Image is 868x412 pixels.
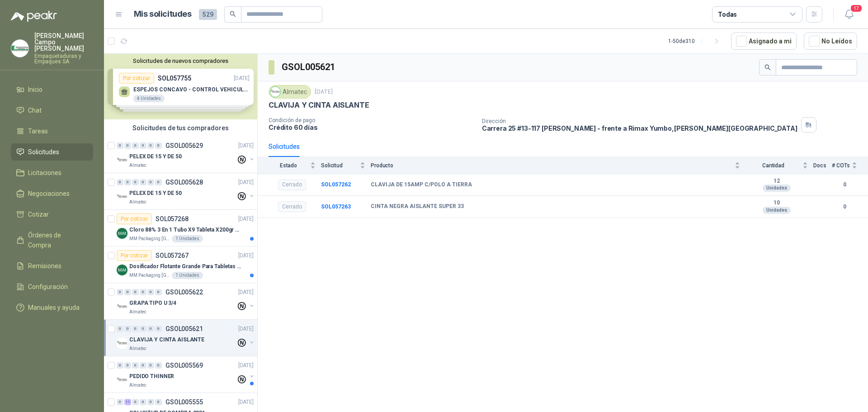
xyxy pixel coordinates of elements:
[132,362,139,369] div: 0
[165,179,203,185] p: GSOL005628
[11,299,93,316] a: Manuales y ayuda
[278,201,306,212] div: Cerrado
[140,142,146,149] div: 0
[482,118,797,124] p: Dirección
[155,326,162,332] div: 0
[140,399,146,405] div: 0
[371,181,472,189] b: CLAVIJA DE 15AMP C/POLO A TIERRA
[321,162,358,169] span: Solicitud
[129,199,146,206] p: Almatec
[745,199,808,207] b: 10
[172,272,203,279] div: 1 Unidades
[129,262,242,271] p: Dosificador Flotante Grande Para Tabletas De Cloro Humboldt
[117,338,127,349] img: Company Logo
[129,382,146,389] p: Almatec
[238,288,254,297] p: [DATE]
[140,289,146,295] div: 0
[321,204,351,210] b: SOL057263
[104,54,257,119] div: Solicitudes de nuevos compradoresPor cotizarSOL057755[DATE] ESPEJOS CONCAVO - CONTROL VEHICULAR4 ...
[238,251,254,260] p: [DATE]
[269,123,475,131] p: Crédito 60 días
[117,326,123,332] div: 0
[238,142,254,150] p: [DATE]
[238,361,254,370] p: [DATE]
[124,326,131,332] div: 0
[230,11,236,17] span: search
[165,399,203,405] p: GSOL005555
[155,289,162,295] div: 0
[321,157,371,174] th: Solicitud
[117,250,152,261] div: Por cotizar
[124,179,131,185] div: 0
[147,326,154,332] div: 0
[238,215,254,223] p: [DATE]
[718,9,737,19] div: Todas
[132,399,139,405] div: 0
[832,157,868,174] th: # COTs
[117,360,255,389] a: 0 0 0 0 0 0 GSOL005569[DATE] Company LogoPEDIDO THINNERAlmatec
[28,85,42,95] span: Inicio
[129,336,204,344] p: CLAVIJA Y CINTA AISLANTE
[117,142,123,149] div: 0
[117,155,127,166] img: Company Logo
[11,143,93,161] a: Solicitudes
[155,179,162,185] div: 0
[129,235,170,242] p: MM Packaging [GEOGRAPHIC_DATA]
[155,142,162,149] div: 0
[28,261,61,271] span: Remisiones
[278,180,306,190] div: Cerrado
[269,162,308,169] span: Estado
[269,100,369,110] p: CLAVIJA Y CINTA AISLANTE
[850,4,863,13] span: 17
[11,164,93,181] a: Licitaciones
[11,185,93,202] a: Negociaciones
[124,289,131,295] div: 0
[165,142,203,149] p: GSOL005629
[745,178,808,185] b: 12
[165,289,203,295] p: GSOL005622
[155,362,162,369] div: 0
[764,64,771,71] span: search
[172,235,203,242] div: 1 Unidades
[132,142,139,149] div: 0
[11,40,28,57] img: Company Logo
[117,140,255,169] a: 0 0 0 0 0 0 GSOL005629[DATE] Company LogoPELEX DE 15 Y DE 50Almatec
[371,162,733,169] span: Producto
[11,11,57,22] img: Logo peakr
[117,362,123,369] div: 0
[28,209,49,219] span: Cotizar
[28,282,68,292] span: Configuración
[117,287,255,316] a: 0 0 0 0 0 0 GSOL005622[DATE] Company LogoGRAPA TIPO U 3/4Almatec
[28,303,80,313] span: Manuales y ayuda
[165,362,203,369] p: GSOL005569
[132,179,139,185] div: 0
[117,191,127,202] img: Company Logo
[147,399,154,405] div: 0
[763,185,791,192] div: Unidades
[11,206,93,223] a: Cotizar
[129,189,182,198] p: PELEX DE 15 Y DE 50
[117,374,127,385] img: Company Logo
[147,289,154,295] div: 0
[482,124,797,132] p: Carrera 25 #13-117 [PERSON_NAME] - frente a Rimax Yumbo , [PERSON_NAME][GEOGRAPHIC_DATA]
[11,81,93,98] a: Inicio
[132,289,139,295] div: 0
[147,362,154,369] div: 0
[321,181,351,188] a: SOL057262
[28,126,48,136] span: Tareas
[104,246,257,283] a: Por cotizarSOL057267[DATE] Company LogoDosificador Flotante Grande Para Tabletas De Cloro Humbold...
[104,210,257,246] a: Por cotizarSOL057268[DATE] Company LogoCloro 88% 3 En 1 Tubo X9 Tableta X200gr OxyclMM Packaging ...
[155,399,162,405] div: 0
[28,168,61,178] span: Licitaciones
[28,189,70,199] span: Negociaciones
[269,117,475,123] p: Condición de pago
[117,301,127,312] img: Company Logo
[117,265,127,275] img: Company Logo
[34,33,93,52] p: [PERSON_NAME] Campo [PERSON_NAME]
[371,203,464,210] b: CINTA NEGRA AISLANTE SUPER 33
[124,399,131,405] div: 11
[11,257,93,275] a: Remisiones
[134,8,192,21] h1: Mis solicitudes
[117,177,255,206] a: 0 0 0 0 0 0 GSOL005628[DATE] Company LogoPELEX DE 15 Y DE 50Almatec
